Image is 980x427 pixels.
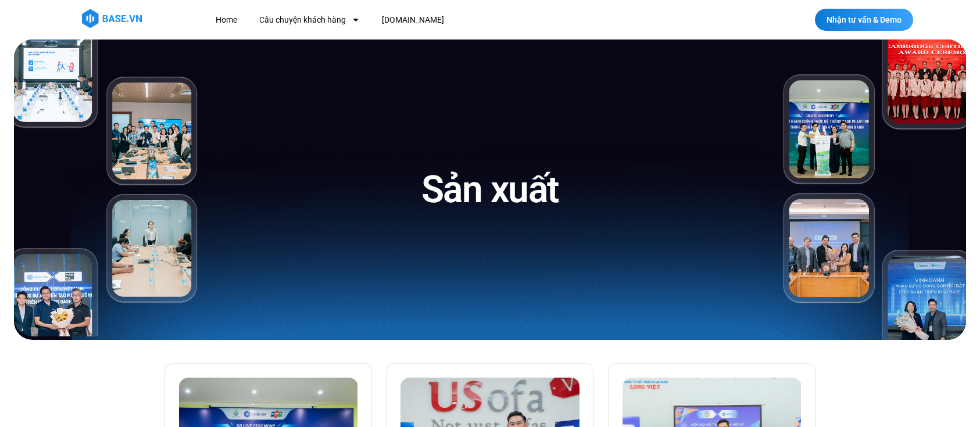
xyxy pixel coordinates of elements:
[815,9,913,31] a: Nhận tư vấn & Demo
[373,9,453,31] a: [DOMAIN_NAME]
[207,9,657,31] nav: Menu
[827,16,902,24] span: Nhận tư vấn & Demo
[251,9,369,31] a: Câu chuyện khách hàng
[207,9,246,31] a: Home
[421,166,559,214] h1: Sản xuất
